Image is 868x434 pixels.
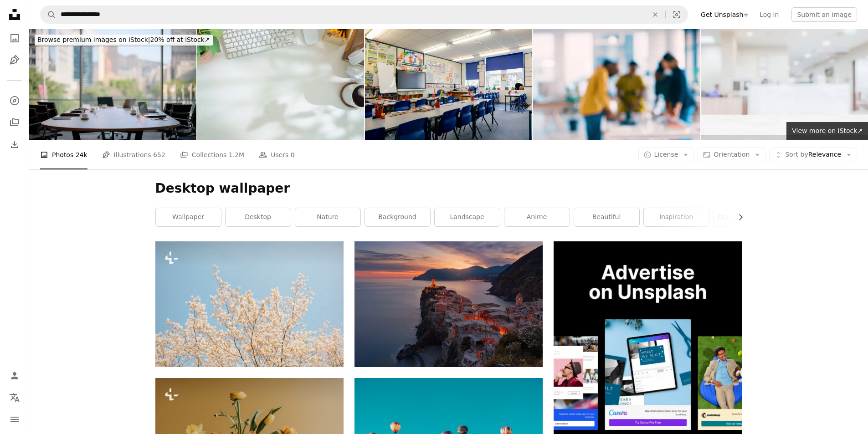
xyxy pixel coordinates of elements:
a: Photos [5,29,24,47]
button: Visual search [666,6,688,23]
span: 20% off at iStock ↗ [37,36,210,43]
button: Clear [645,6,665,23]
img: aerial view of village on mountain cliff during orange sunset [354,241,543,367]
button: Language [5,388,24,407]
img: Chairs, table and technology in empty boardroom of corporate office for meeting with window view.... [29,29,196,140]
a: beautiful [574,208,639,226]
a: View more on iStock↗ [786,122,868,140]
button: scroll list to the right [732,208,742,226]
span: 0 [291,150,295,160]
a: Log in [754,7,784,22]
span: Browse premium images on iStock | [37,36,150,43]
a: Download History [5,135,24,153]
a: Users 0 [259,140,295,169]
a: Illustrations [5,51,24,69]
span: 652 [153,150,165,160]
a: Illustrations 652 [102,140,165,169]
button: Sort byRelevance [769,148,857,162]
button: Menu [5,410,24,429]
span: 1.2M [229,150,244,160]
a: a tree with white flowers against a blue sky [155,300,344,308]
button: Search Unsplash [41,6,56,23]
a: Log in / Sign up [5,367,24,385]
a: anime [504,208,570,226]
img: Empty Classroom [365,29,532,140]
a: background [365,208,430,226]
img: file-1635990755334-4bfd90f37242image [554,241,742,429]
span: Relevance [785,150,841,159]
button: License [638,148,694,162]
img: Blur, meeting and employees for discussion in office, working and job for creative career. People... [533,29,700,140]
a: inspiration [644,208,709,226]
h1: Desktop wallpaper [155,180,742,197]
img: Marble table top with blur hospital clinic medical interior background [701,29,868,140]
a: wallpaper [156,208,221,226]
button: Submit an image [791,7,857,22]
a: nature [295,208,360,226]
button: Orientation [698,148,765,162]
form: Find visuals sitewide [40,5,688,24]
img: a tree with white flowers against a blue sky [155,241,344,367]
span: Sort by [785,151,808,158]
a: Get Unsplash+ [695,7,754,22]
span: View more on iStock ↗ [792,127,863,134]
span: Orientation [714,151,750,158]
a: Browse premium images on iStock|20% off at iStock↗ [29,29,218,51]
a: Collections [5,113,24,132]
a: aerial view of village on mountain cliff during orange sunset [354,300,543,308]
a: landscape [435,208,500,226]
img: Top view white office desk with keyboard, coffee cup, headphone and stationery. [197,29,365,140]
span: License [654,151,678,158]
a: Explore [5,92,24,110]
a: desktop [226,208,291,226]
a: desktop background [714,208,779,226]
a: Collections 1.2M [180,140,244,169]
